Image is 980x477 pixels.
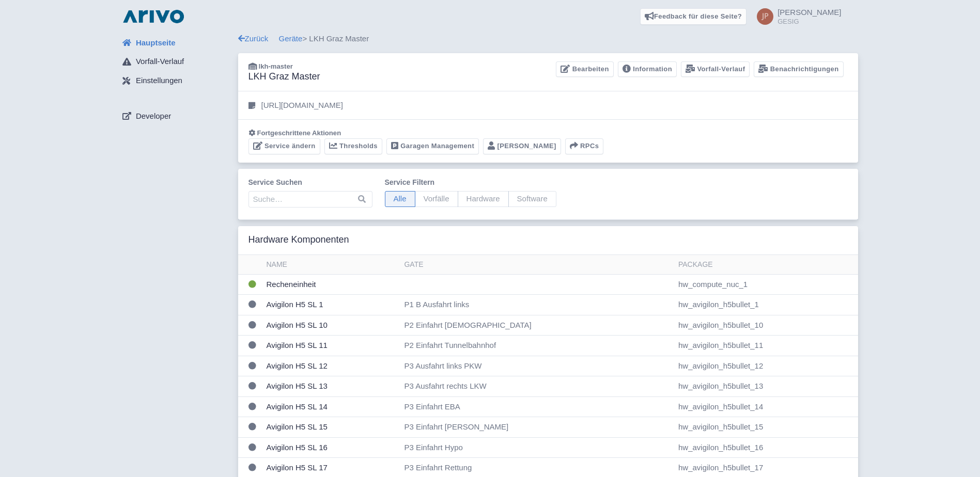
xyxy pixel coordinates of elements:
[279,34,303,43] a: Geräte
[556,61,613,77] a: Bearbeiten
[681,61,750,77] a: Vorfall-Verlauf
[385,177,556,188] label: Service filtern
[674,295,858,315] td: hw_avigilon_h5bullet_1
[508,191,556,207] span: Software
[114,52,238,72] a: Vorfall-Verlauf
[674,437,858,458] td: hw_avigilon_h5bullet_16
[262,295,400,315] td: Avigilon H5 SL 1
[136,56,184,68] span: Vorfall-Verlauf
[777,8,841,17] span: [PERSON_NAME]
[136,37,176,49] span: Hauptseite
[248,177,372,188] label: Service suchen
[400,336,674,356] td: P2 Einfahrt Tunnelbahnhof
[120,8,186,25] img: logo
[248,138,320,154] a: Service ändern
[751,8,841,25] a: [PERSON_NAME] GESIG
[674,396,858,417] td: hw_avigilon_h5bullet_14
[618,61,677,77] a: Information
[262,274,400,295] td: Recheneinheit
[386,138,479,154] a: Garagen Management
[777,18,841,25] small: GESIG
[674,315,858,336] td: hw_avigilon_h5bullet_10
[262,315,400,336] td: Avigilon H5 SL 10
[238,33,858,45] div: > LKH Graz Master
[674,376,858,397] td: hw_avigilon_h5bullet_13
[261,100,343,112] p: [URL][DOMAIN_NAME]
[136,75,182,87] span: Einstellungen
[114,106,238,126] a: Developer
[483,138,561,154] a: [PERSON_NAME]
[415,191,458,207] span: Vorfälle
[640,8,747,25] a: Feedback für diese Seite?
[262,437,400,458] td: Avigilon H5 SL 16
[259,62,293,70] span: lkh-master
[262,356,400,376] td: Avigilon H5 SL 12
[400,315,674,336] td: P2 Einfahrt [DEMOGRAPHIC_DATA]
[674,255,858,275] th: Package
[238,34,269,43] a: Zurück
[248,191,372,208] input: Suche…
[674,417,858,438] td: hw_avigilon_h5bullet_15
[385,191,415,207] span: Alle
[565,138,604,154] button: RPCs
[324,138,382,154] a: Thresholds
[257,129,341,137] span: Fortgeschrittene Aktionen
[136,110,171,122] span: Developer
[400,396,674,417] td: P3 Einfahrt EBA
[114,33,238,53] a: Hauptseite
[262,396,400,417] td: Avigilon H5 SL 14
[262,336,400,356] td: Avigilon H5 SL 11
[674,336,858,356] td: hw_avigilon_h5bullet_11
[400,255,674,275] th: Gate
[754,61,843,77] a: Benachrichtigungen
[262,255,400,275] th: Name
[262,376,400,397] td: Avigilon H5 SL 13
[400,417,674,438] td: P3 Einfahrt [PERSON_NAME]
[248,234,349,246] h3: Hardware Komponenten
[400,376,674,397] td: P3 Ausfahrt rechts LKW
[674,274,858,295] td: hw_compute_nuc_1
[400,295,674,315] td: P1 B Ausfahrt links
[262,417,400,438] td: Avigilon H5 SL 15
[674,356,858,376] td: hw_avigilon_h5bullet_12
[114,71,238,91] a: Einstellungen
[458,191,509,207] span: Hardware
[400,437,674,458] td: P3 Einfahrt Hypo
[400,356,674,376] td: P3 Ausfahrt links PKW
[248,71,320,83] h3: LKH Graz Master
